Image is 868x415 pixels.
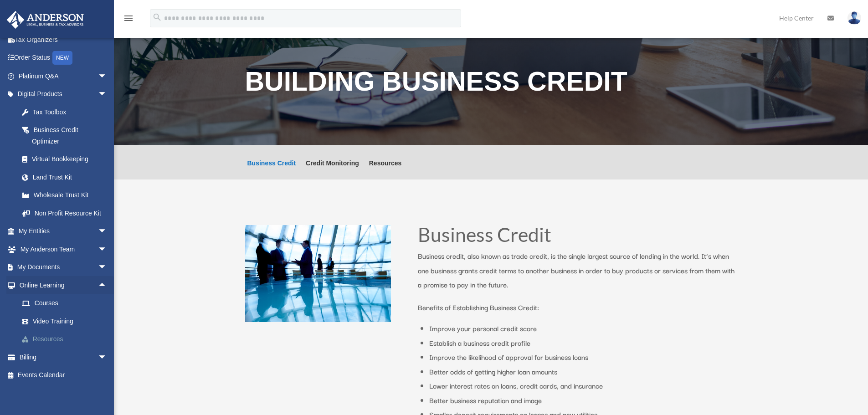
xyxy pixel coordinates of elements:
div: Non Profit Resource Kit [32,208,109,219]
a: Wholesale Trust Kit [13,186,121,205]
span: arrow_drop_down [98,85,116,104]
p: Business credit, also known as trade credit, is the single largest source of lending in the world... [418,249,737,300]
a: Billingarrow_drop_down [6,348,121,366]
span: arrow_drop_down [98,258,116,277]
span: arrow_drop_down [98,222,116,241]
div: Tax Toolbox [32,107,109,118]
a: Digital Productsarrow_drop_down [6,85,121,103]
span: arrow_drop_down [98,348,116,367]
div: Virtual Bookkeeping [32,154,109,165]
span: arrow_drop_down [98,240,116,259]
span: arrow_drop_up [98,276,116,295]
a: Tax Organizers [6,31,121,49]
a: Resources [13,330,121,348]
li: Establish a business credit profile [429,336,737,350]
a: Business Credit Optimizer [13,121,116,150]
a: My Entitiesarrow_drop_down [6,222,121,241]
a: Business Credit [247,160,296,179]
a: Land Trust Kit [13,168,121,186]
a: Online Learningarrow_drop_up [6,276,121,294]
a: Platinum Q&Aarrow_drop_down [6,67,121,85]
div: NEW [52,51,72,65]
a: Non Profit Resource Kit [13,204,121,222]
p: Benefits of Establishing Business Credit: [418,300,737,315]
a: Order StatusNEW [6,49,121,67]
a: My Documentsarrow_drop_down [6,258,121,277]
i: search [152,12,162,22]
a: Video Training [13,312,121,330]
a: Credit Monitoring [306,160,359,179]
h1: Business Credit [418,225,737,249]
a: Events Calendar [6,366,121,384]
span: arrow_drop_down [98,67,116,86]
i: menu [123,13,134,24]
li: Lower interest rates on loans, credit cards, and insurance [429,379,737,393]
div: Land Trust Kit [32,172,109,183]
h1: Building Business Credit [245,68,737,100]
li: Better odds of getting higher loan amounts [429,364,737,379]
a: Tax Toolbox [13,103,121,121]
li: Better business reputation and image [429,393,737,408]
img: User Pic [847,11,861,25]
a: My Anderson Teamarrow_drop_down [6,240,121,258]
a: menu [123,16,134,24]
a: Resources [369,160,402,179]
a: Courses [13,294,121,313]
div: Wholesale Trust Kit [32,190,109,201]
img: business people talking in office [245,225,391,323]
a: Virtual Bookkeeping [13,150,121,169]
li: Improve your personal credit score [429,321,737,336]
img: Anderson Advisors Platinum Portal [4,11,87,29]
li: Improve the likelihood of approval for business loans [429,350,737,364]
div: Business Credit Optimizer [32,124,105,147]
